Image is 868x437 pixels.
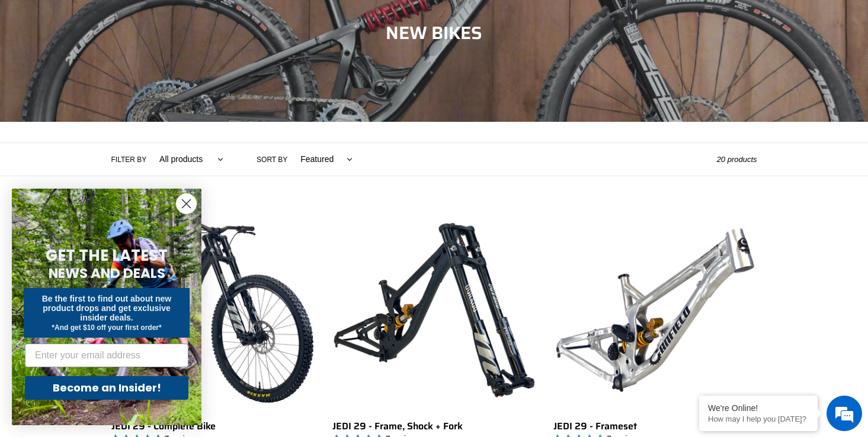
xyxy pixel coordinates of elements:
p: How may I help you today? [708,415,809,423]
span: NEWS AND DEALS [49,264,165,283]
button: Close dialog [176,193,197,214]
span: NEW BIKES [386,19,482,47]
span: Be the first to find out about new product drops and get exclusive insider deals. [42,294,172,322]
input: Enter your email address [25,344,188,367]
label: Sort by [257,154,287,165]
span: 20 products [717,155,757,164]
button: Become an Insider! [25,376,188,400]
label: Filter by [111,154,147,165]
span: GET THE LATEST [46,245,168,266]
div: We're Online! [708,403,809,413]
span: *And get $10 off your first order* [52,323,161,332]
